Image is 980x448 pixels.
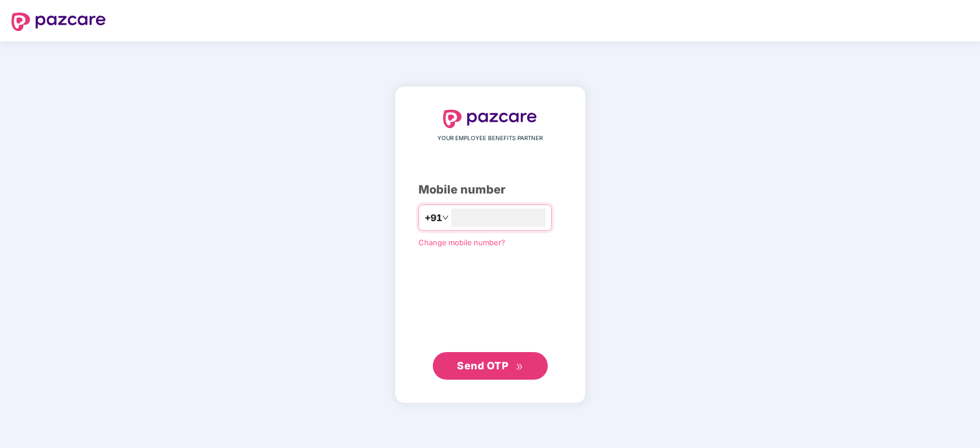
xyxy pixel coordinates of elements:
a: Change mobile number? [418,238,505,247]
button: Send OTPdouble-right [433,352,548,380]
img: logo [443,110,537,128]
img: logo [11,13,106,31]
span: down [442,214,449,221]
div: Mobile number [418,181,562,199]
span: Send OTP [457,360,508,372]
span: YOUR EMPLOYEE BENEFITS PARTNER [437,134,543,143]
span: +91 [425,211,442,225]
span: double-right [516,363,523,370]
